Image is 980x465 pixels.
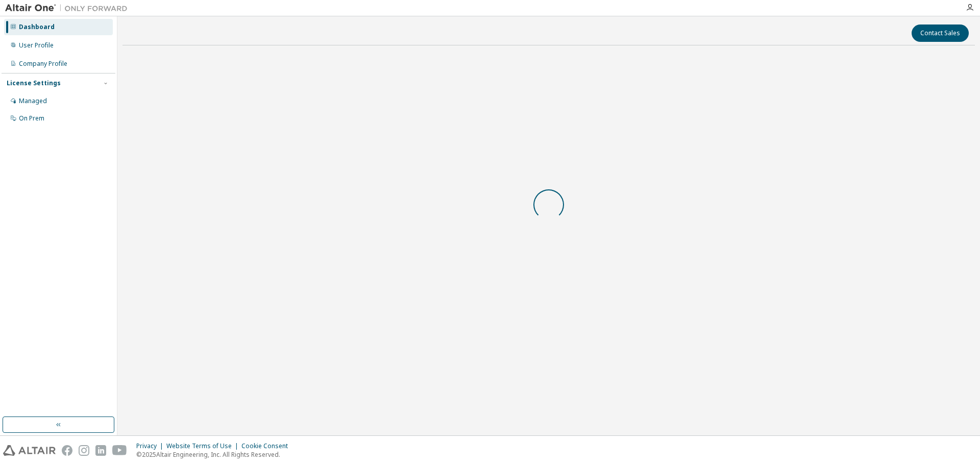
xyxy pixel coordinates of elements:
img: Altair One [5,3,133,13]
img: linkedin.svg [95,445,106,456]
div: Company Profile [19,60,67,68]
img: facebook.svg [62,445,72,456]
img: altair_logo.svg [3,445,56,456]
div: On Prem [19,114,44,123]
div: Privacy [136,442,166,450]
div: Website Terms of Use [166,442,241,450]
p: © 2025 Altair Engineering, Inc. All Rights Reserved. [136,450,294,459]
img: instagram.svg [79,445,89,456]
button: Contact Sales [912,25,969,42]
div: License Settings [7,79,61,87]
img: youtube.svg [112,445,127,456]
div: Cookie Consent [241,442,294,450]
div: Managed [19,97,47,105]
div: User Profile [19,41,54,50]
div: Dashboard [19,23,55,31]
